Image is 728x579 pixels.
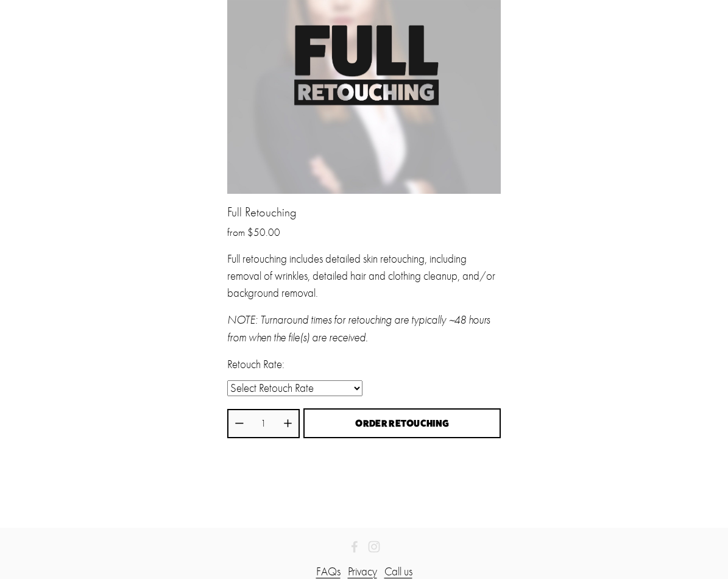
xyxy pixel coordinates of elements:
[227,409,300,438] div: Quantity
[227,313,492,344] em: NOTE: Turnaround times for retouching are typically ~48 hours from when the file(s) are received.
[234,418,244,428] button: Decrease quantity by 1
[303,408,501,438] button: Order Retouching
[227,204,297,222] a: Full Retouching
[227,224,501,240] div: from $50.00
[368,541,380,553] a: Instagram
[227,356,501,373] label: Retouch Rate:
[227,250,501,302] p: Full retouching includes detailed skin retouching, including removal of wrinkles, detailed hair a...
[355,417,449,429] span: Order Retouching
[283,418,293,428] button: Increase quantity by 1
[227,380,362,396] select: Select Retouch Rate
[348,541,361,553] a: 2 Dudes & A Booth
